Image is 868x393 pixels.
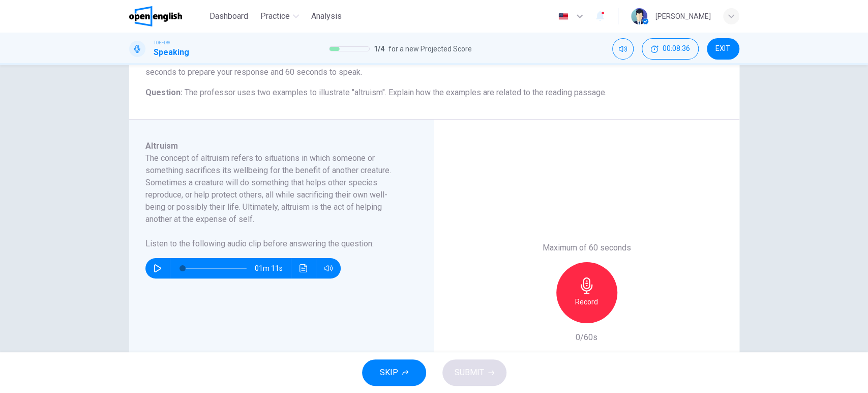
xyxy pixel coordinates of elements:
span: SKIP [380,366,398,380]
button: EXIT [707,38,739,60]
button: Dashboard [205,7,252,25]
span: 00:08:36 [663,45,690,53]
h6: Listen to the following audio clip before answering the question : [145,238,405,250]
span: Dashboard [209,10,248,22]
span: The professor uses two examples to illustrate "altruism". Explain how the examples are related to... [185,88,607,97]
button: Click to see the audio transcription [295,258,312,278]
h1: Speaking [154,46,189,59]
button: Practice [256,7,303,25]
a: OpenEnglish logo [129,6,206,26]
h6: 0/60s [576,331,597,344]
button: Record [556,262,617,323]
button: 00:08:36 [642,38,699,60]
button: Analysis [307,7,346,25]
span: Practice [260,10,290,22]
button: SKIP [362,359,426,386]
span: EXIT [715,45,730,53]
h6: The concept of altruism refers to situations in which someone or something sacrifices its wellbei... [145,152,405,226]
span: 1 / 4 [374,43,384,55]
div: [PERSON_NAME] [655,10,711,22]
h6: Record [575,296,598,308]
span: TOEFL® [154,39,170,46]
span: for a new Projected Score [388,43,472,55]
span: 01m 11s [255,258,291,278]
h6: Maximum of 60 seconds [543,242,631,254]
img: Profile picture [631,8,647,24]
div: Hide [642,38,699,60]
h6: Question : [145,87,723,99]
img: en [557,13,570,20]
div: Mute [612,38,634,60]
span: Altruism [145,141,178,151]
img: OpenEnglish logo [129,6,183,26]
span: Analysis [311,10,342,22]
